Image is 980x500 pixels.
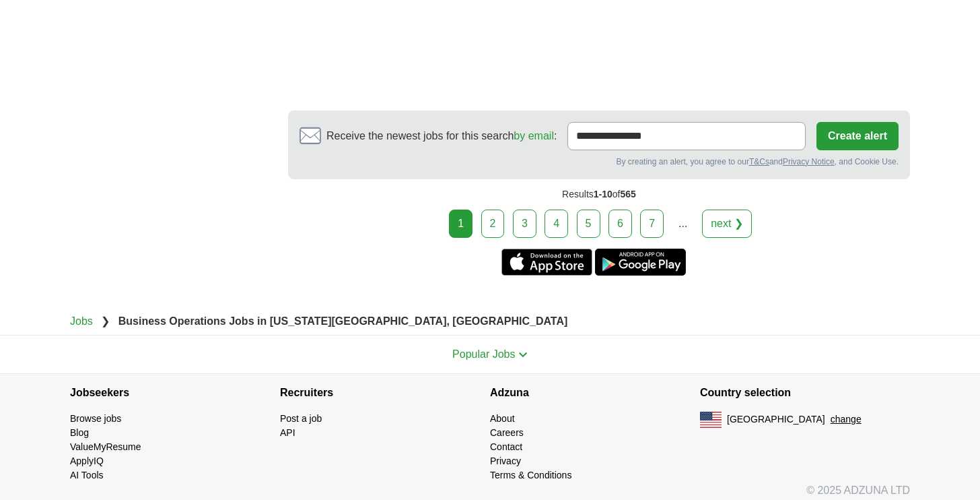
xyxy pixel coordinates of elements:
a: Privacy [490,456,521,466]
span: 1-10 [594,189,612,199]
a: Blog [70,427,89,438]
div: By creating an alert, you agree to our and , and Cookie Use. [300,156,899,168]
a: 3 [513,210,536,238]
a: ValueMyResume [70,441,141,452]
a: by email [514,130,554,142]
a: Terms & Conditions [490,470,571,480]
span: [GEOGRAPHIC_DATA] [727,412,825,427]
a: Post a job [280,413,322,424]
a: Jobs [70,315,93,327]
h4: Country selection [700,374,910,412]
img: toggle icon [518,352,528,358]
a: Privacy Notice [783,157,835,166]
a: T&Cs [749,157,769,166]
a: 2 [481,210,505,238]
a: next ❯ [702,210,752,238]
a: Browse jobs [70,413,121,424]
img: US flag [700,412,722,428]
span: 565 [621,189,636,199]
strong: Business Operations Jobs in [US_STATE][GEOGRAPHIC_DATA], [GEOGRAPHIC_DATA] [118,315,568,327]
a: 7 [640,210,664,238]
a: 5 [577,210,600,238]
a: API [280,427,295,438]
button: Create alert [816,122,899,150]
a: 6 [608,210,632,238]
a: ApplyIQ [70,456,104,466]
a: Get the Android app [595,249,686,276]
a: AI Tools [70,470,104,480]
a: Careers [490,427,524,438]
a: 4 [545,210,568,238]
div: Results of [288,179,910,210]
div: 1 [449,210,473,238]
a: Get the iPhone app [501,249,592,276]
div: ... [670,210,697,237]
a: Contact [490,441,522,452]
span: ❯ [101,315,110,327]
span: Receive the newest jobs for this search : [326,128,557,144]
a: About [490,413,515,424]
span: Popular Jobs [452,348,515,360]
button: change [831,412,862,427]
